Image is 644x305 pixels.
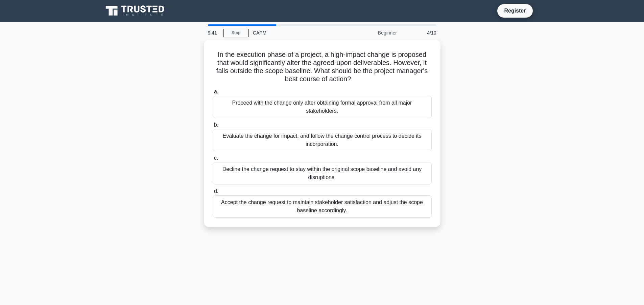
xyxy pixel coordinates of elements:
[213,195,432,218] div: Accept the change request to maintain stakeholder satisfaction and adjust the scope baseline acco...
[213,129,432,151] div: Evaluate the change for impact, and follow the change control process to decide its incorporation.
[500,6,530,15] a: Register
[214,155,218,161] span: c.
[214,188,218,194] span: d.
[214,122,218,128] span: b.
[223,29,249,37] a: Stop
[212,50,432,84] h5: In the execution phase of a project, a high-impact change is proposed that would significantly al...
[342,26,401,40] div: Beginner
[204,26,223,40] div: 9:41
[214,89,218,94] span: a.
[249,26,342,40] div: CAPM
[213,96,432,118] div: Proceed with the change only after obtaining formal approval from all major stakeholders.
[213,162,432,184] div: Decline the change request to stay within the original scope baseline and avoid any disruptions.
[401,26,440,40] div: 4/10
